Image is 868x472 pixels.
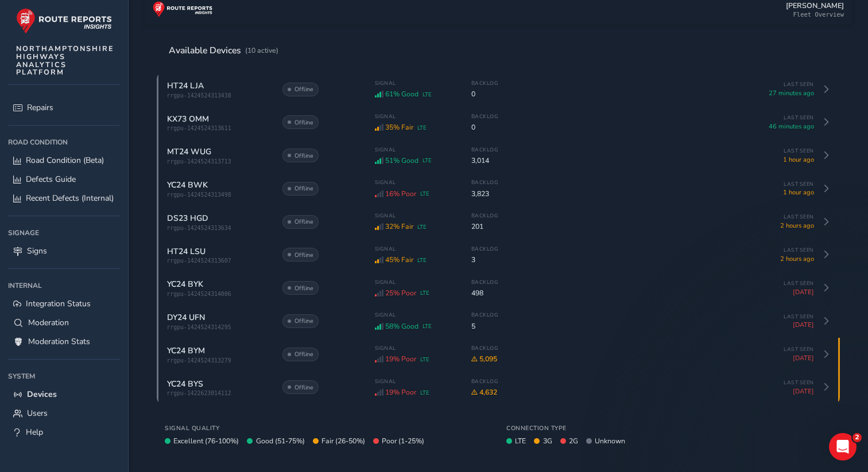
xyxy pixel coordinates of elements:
span: YC24 BYM [167,345,205,356]
span: LTE [420,190,429,197]
span: Last Seen [757,280,814,287]
span: NORTHAMPTONSHIRE HIGHWAYS ANALYTICS PLATFORM [16,45,114,76]
span: Excellent (76-100%) [173,436,239,446]
span: Signal [375,311,455,318]
a: Users [8,404,120,423]
span: rrgpu-1424524313634 [167,225,270,231]
span: 5,095 [471,354,499,364]
span: Offline [294,350,313,358]
span: [DATE] [757,288,814,297]
span: 2 hours ago [757,255,814,263]
img: rr logo [153,1,212,17]
a: Devices [8,385,120,404]
span: Signal [375,80,455,87]
span: 4,632 [471,388,499,397]
span: Last Seen [757,346,814,353]
span: Signal [375,245,455,252]
a: Moderation [8,313,120,332]
span: Last Seen [757,379,814,386]
span: Offline [294,251,313,259]
span: rrgpu-1424524313279 [167,357,270,364]
span: Last Seen [757,114,814,121]
span: HT24 LJA [167,80,204,91]
span: 51% Good [385,156,418,165]
span: 2 hours ago [757,221,814,230]
a: Defects Guide [8,170,120,189]
span: LTE [417,256,427,264]
span: [DATE] [757,387,814,396]
span: Offline [294,317,313,325]
span: Signal [375,212,455,219]
span: Road Condition (Beta) [26,155,104,166]
span: Defects Guide [26,174,76,185]
span: LTE [423,157,432,164]
a: Repairs [8,98,120,117]
span: Backlog [471,311,499,318]
span: Backlog [471,113,499,120]
span: Last Seen [757,313,814,320]
span: [DATE] [757,321,814,329]
span: LTE [420,356,429,363]
a: Signs [8,241,120,260]
span: Signal [375,279,455,286]
span: Poor (1-25%) [382,436,424,446]
span: rrgpu-1424524313713 [167,158,270,165]
a: Help [8,423,120,442]
span: Backlog [471,279,499,286]
div: Connection Type [506,424,832,432]
span: rrgpu-1424524313438 [167,92,270,99]
span: LTE [515,436,526,446]
a: Integration Status [8,294,120,313]
span: Offline [294,184,313,193]
span: Fair (26-50%) [321,436,365,446]
span: [DATE] [757,354,814,362]
span: DY24 UFN [167,312,205,323]
a: Recent Defects (Internal) [8,189,120,208]
span: YC24 BWK [167,180,208,190]
span: Last Seen [757,213,814,220]
span: 498 [471,288,499,298]
span: rrgpu-1422623014112 [167,390,270,396]
span: Last Seen [757,81,814,88]
span: Integration Status [26,298,91,309]
span: Help [26,427,43,438]
iframe: Intercom live chat [829,433,857,461]
span: Signal [375,179,455,186]
span: Moderation Stats [28,336,90,347]
span: KX73 OMM [167,114,209,124]
span: Users [27,408,48,419]
span: 25% Poor [385,288,416,298]
span: 32% Fair [385,222,413,231]
span: 3 [471,255,499,264]
span: 201 [471,222,499,231]
span: Last Seen [757,247,814,253]
span: LTE [417,124,427,131]
span: Offline [294,217,313,226]
span: 45% Fair [385,255,413,264]
span: LTE [420,389,429,396]
span: 3,014 [471,156,499,165]
span: 2G [569,436,578,446]
a: Moderation Stats [8,332,120,351]
span: 27 minutes ago [757,89,814,97]
span: rrgpu-1424524313611 [167,125,270,131]
div: Road Condition [8,134,120,151]
span: Offline [294,118,313,127]
span: HT24 LSU [167,246,206,257]
span: 58% Good [385,322,418,331]
span: DS23 HGD [167,213,208,224]
span: rrgpu-1424524313607 [167,258,270,264]
span: 61% Good [385,89,418,99]
span: Signs [27,245,47,256]
span: Recent Defects (Internal) [26,193,114,204]
span: Last Seen [757,181,814,188]
span: Last Seen [757,147,814,154]
span: Backlog [471,146,499,153]
span: 46 minutes ago [757,122,814,131]
span: 19% Poor [385,388,416,397]
span: 2 [852,433,862,442]
span: Signal [375,345,455,352]
div: [PERSON_NAME] [786,1,844,10]
span: MT24 WUG [167,146,211,157]
span: Moderation [28,317,69,328]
